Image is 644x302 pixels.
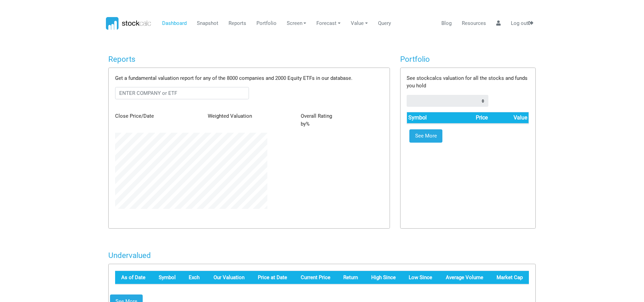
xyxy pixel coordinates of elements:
h4: Reports [108,55,390,64]
a: Dashboard [159,17,189,30]
p: Get a fundamental valuation report for any of the 8000 companies and 2000 Equity ETFs in our data... [115,74,383,82]
th: Weighted Average Fundamental Valuation [206,271,251,284]
a: Forecast [314,17,343,30]
a: Screen [284,17,309,30]
th: Stock Exchange [183,271,206,284]
a: Value [348,17,371,30]
th: Market Cap [489,271,529,284]
h4: Portfolio [400,55,536,64]
a: Portfolio [254,17,279,30]
span: Weighted Valuation [208,113,252,119]
th: Return since Reference Date [336,271,364,284]
th: Average 30 day Volume [438,271,489,284]
th: Last Close Price [293,271,336,284]
div: by % [296,112,388,128]
a: Reports [226,17,249,30]
a: See More [409,129,442,143]
a: Resources [459,17,488,30]
th: Reference Date [115,271,153,284]
p: See stockcalcs valuation for all the stocks and funds you hold [407,74,529,90]
th: Close Price on the Reference Date [251,271,293,284]
th: Price [450,112,489,124]
a: Blog [439,17,454,30]
th: Low Since [402,271,439,284]
h4: Undervalued [108,251,536,260]
a: Log out [508,17,536,30]
span: Close Price/Date [115,113,154,119]
a: Query [375,17,393,30]
th: Value [489,112,529,124]
th: High Since [364,271,402,284]
span: Overall Rating [301,113,332,119]
th: Symbol [407,112,450,124]
th: Stock Ticker [153,271,183,284]
input: ENTER COMPANY or ETF [115,87,249,99]
a: Snapshot [194,17,221,30]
